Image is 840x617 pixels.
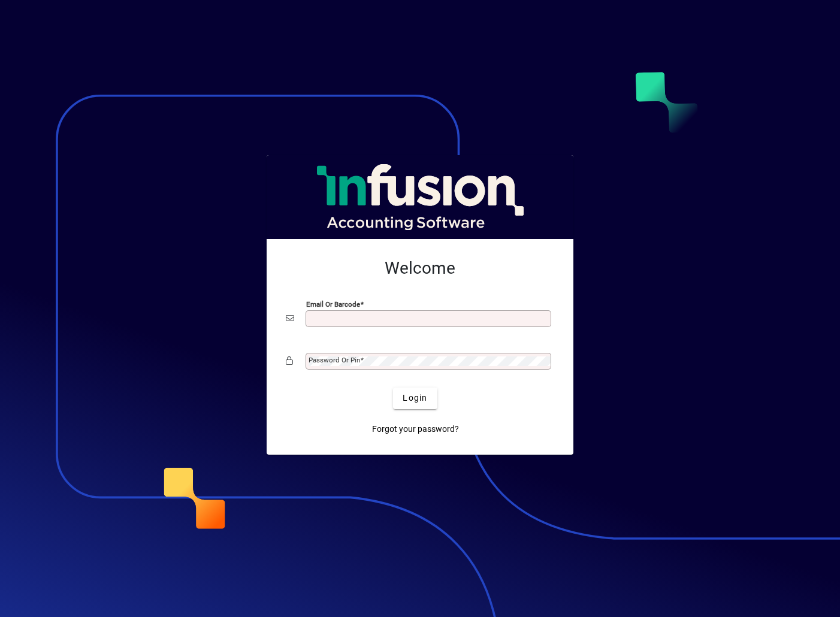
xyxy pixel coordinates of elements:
[403,392,427,404] span: Login
[309,356,360,364] mat-label: Password or Pin
[306,300,360,308] mat-label: Email or Barcode
[372,423,459,435] span: Forgot your password?
[286,258,554,279] h2: Welcome
[393,388,437,409] button: Login
[367,419,464,440] a: Forgot your password?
